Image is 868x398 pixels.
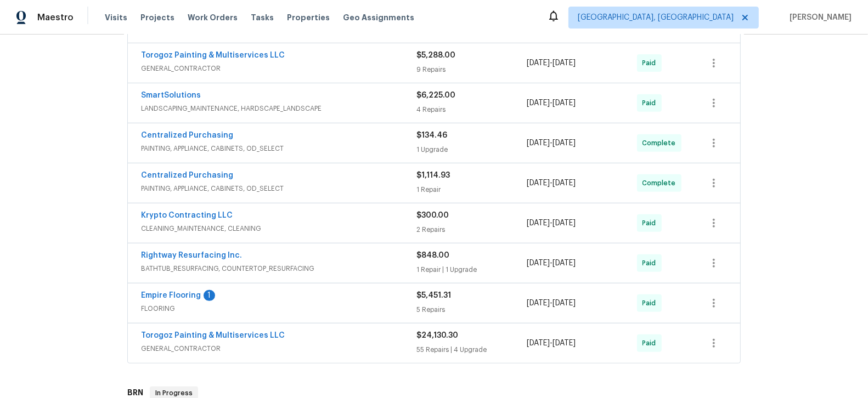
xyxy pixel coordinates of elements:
span: CLEANING_MAINTENANCE, CLEANING [141,223,416,234]
span: Geo Assignments [343,12,414,23]
span: FLOORING [141,303,416,314]
div: 55 Repairs | 4 Upgrade [416,344,527,355]
span: Paid [642,258,661,269]
span: [DATE] [527,139,550,147]
span: - [527,258,576,269]
span: [DATE] [553,299,576,307]
span: [DATE] [553,259,576,267]
a: Centralized Purchasing [141,132,233,139]
span: LANDSCAPING_MAINTENANCE, HARDSCAPE_LANDSCAPE [141,103,416,114]
span: - [527,98,576,109]
span: [DATE] [553,99,576,107]
span: Paid [642,338,661,349]
a: Centralized Purchasing [141,172,233,179]
span: $848.00 [416,252,449,259]
div: 2 Repairs [416,224,527,235]
span: Paid [642,98,661,109]
span: Complete [642,178,680,189]
a: Torogoz Painting & Multiservices LLC [141,52,285,59]
span: [PERSON_NAME] [785,12,852,23]
span: [DATE] [553,139,576,147]
span: $300.00 [416,212,449,219]
span: Paid [642,298,661,309]
span: [DATE] [527,99,550,107]
span: - [527,298,576,309]
span: $24,130.30 [416,332,458,339]
span: PAINTING, APPLIANCE, CABINETS, OD_SELECT [141,143,416,154]
span: [GEOGRAPHIC_DATA], [GEOGRAPHIC_DATA] [578,12,734,23]
span: [DATE] [553,339,576,347]
div: 4 Repairs [416,104,527,115]
span: [DATE] [553,219,576,227]
span: $1,114.93 [416,172,450,179]
span: [DATE] [527,299,550,307]
span: [DATE] [553,59,576,67]
span: - [527,338,576,349]
span: BATHTUB_RESURFACING, COUNTERTOP_RESURFACING [141,263,416,274]
span: [DATE] [527,219,550,227]
span: [DATE] [527,259,550,267]
span: PAINTING, APPLIANCE, CABINETS, OD_SELECT [141,183,416,194]
a: Empire Flooring [141,292,201,299]
span: $5,288.00 [416,52,455,59]
span: $134.46 [416,132,447,139]
div: 5 Repairs [416,304,527,315]
span: Visits [105,12,127,23]
span: GENERAL_CONTRACTOR [141,63,416,74]
div: 1 [204,290,215,301]
div: 1 Upgrade [416,144,527,155]
span: Tasks [251,14,274,21]
a: Torogoz Painting & Multiservices LLC [141,332,285,339]
span: Projects [140,12,174,23]
span: Paid [642,218,661,229]
span: [DATE] [527,179,550,187]
a: SmartSolutions [141,92,201,99]
span: Paid [642,58,661,69]
span: - [527,138,576,149]
span: GENERAL_CONTRACTOR [141,343,416,354]
span: Complete [642,138,680,149]
div: 1 Repair [416,184,527,195]
span: Maestro [37,12,74,23]
span: - [527,178,576,189]
span: - [527,58,576,69]
span: $5,451.31 [416,292,451,299]
div: 1 Repair | 1 Upgrade [416,264,527,275]
a: Rightway Resurfacing Inc. [141,252,242,259]
div: 9 Repairs [416,64,527,75]
span: $6,225.00 [416,92,455,99]
span: [DATE] [527,339,550,347]
span: Work Orders [188,12,238,23]
span: [DATE] [527,59,550,67]
span: - [527,218,576,229]
a: Krypto Contracting LLC [141,212,233,219]
span: [DATE] [553,179,576,187]
span: Properties [287,12,330,23]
